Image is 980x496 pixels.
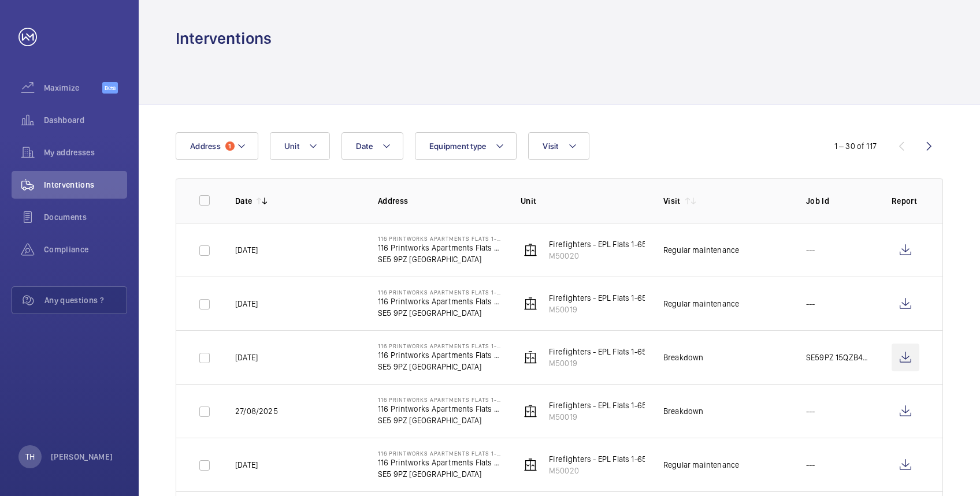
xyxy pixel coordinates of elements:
[378,457,502,468] p: 116 Printworks Apartments Flats 1-65
[378,296,502,307] p: 116 Printworks Apartments Flats 1-65
[378,468,502,480] p: SE5 9PZ [GEOGRAPHIC_DATA]
[44,147,127,158] span: My addresses
[524,458,537,472] img: elevator.svg
[806,195,873,207] p: Job Id
[543,141,558,151] span: Visit
[378,289,502,296] p: 116 Printworks Apartments Flats 1-65 - High Risk Building
[176,28,272,49] h1: Interventions
[25,451,35,463] p: TH
[549,411,663,423] p: M50019
[235,298,258,309] p: [DATE]
[429,141,487,151] span: Equipment type
[834,140,877,152] div: 1 – 30 of 117
[528,132,589,160] button: Visit
[378,242,502,253] p: 116 Printworks Apartments Flats 1-65
[44,294,127,306] span: Any questions ?
[270,132,330,160] button: Unit
[235,405,278,417] p: 27/08/2025
[176,132,258,160] button: Address1
[524,404,537,418] img: elevator.svg
[44,82,102,94] span: Maximize
[549,465,665,476] p: M50020
[663,405,704,417] div: Breakdown
[549,346,663,357] p: Firefighters - EPL Flats 1-65 No 1
[284,141,299,151] span: Unit
[663,352,704,363] div: Breakdown
[44,244,127,255] span: Compliance
[663,459,739,471] div: Regular maintenance
[378,361,502,372] p: SE5 9PZ [GEOGRAPHIC_DATA]
[225,141,235,151] span: 1
[663,244,739,256] div: Regular maintenance
[806,352,873,363] p: SE59PZ 15QZB4W/TH
[44,211,127,223] span: Documents
[524,297,537,311] img: elevator.svg
[102,82,118,94] span: Beta
[378,235,502,242] p: 116 Printworks Apartments Flats 1-65 - High Risk Building
[806,459,815,471] p: ---
[549,304,663,315] p: M50019
[235,352,258,363] p: [DATE]
[235,459,258,471] p: [DATE]
[549,400,663,411] p: Firefighters - EPL Flats 1-65 No 1
[378,396,502,403] p: 116 Printworks Apartments Flats 1-65 - High Risk Building
[524,350,537,364] img: elevator.svg
[806,405,815,417] p: ---
[235,244,258,256] p: [DATE]
[378,342,502,349] p: 116 Printworks Apartments Flats 1-65 - High Risk Building
[190,141,221,151] span: Address
[663,195,681,207] p: Visit
[549,238,665,250] p: Firefighters - EPL Flats 1-65 No 2
[378,253,502,265] p: SE5 9PZ [GEOGRAPHIC_DATA]
[549,357,663,369] p: M50019
[378,195,502,207] p: Address
[44,114,127,126] span: Dashboard
[549,453,665,465] p: Firefighters - EPL Flats 1-65 No 2
[378,349,502,361] p: 116 Printworks Apartments Flats 1-65
[341,132,403,160] button: Date
[892,195,919,207] p: Report
[521,195,645,207] p: Unit
[378,403,502,415] p: 116 Printworks Apartments Flats 1-65
[806,244,815,256] p: ---
[44,179,127,191] span: Interventions
[806,298,815,309] p: ---
[378,415,502,426] p: SE5 9PZ [GEOGRAPHIC_DATA]
[51,451,113,463] p: [PERSON_NAME]
[549,250,665,262] p: M50020
[549,292,663,304] p: Firefighters - EPL Flats 1-65 No 1
[663,298,739,309] div: Regular maintenance
[524,243,537,257] img: elevator.svg
[356,141,373,151] span: Date
[235,195,252,207] p: Date
[378,450,502,457] p: 116 Printworks Apartments Flats 1-65 - High Risk Building
[415,132,517,160] button: Equipment type
[378,307,502,319] p: SE5 9PZ [GEOGRAPHIC_DATA]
